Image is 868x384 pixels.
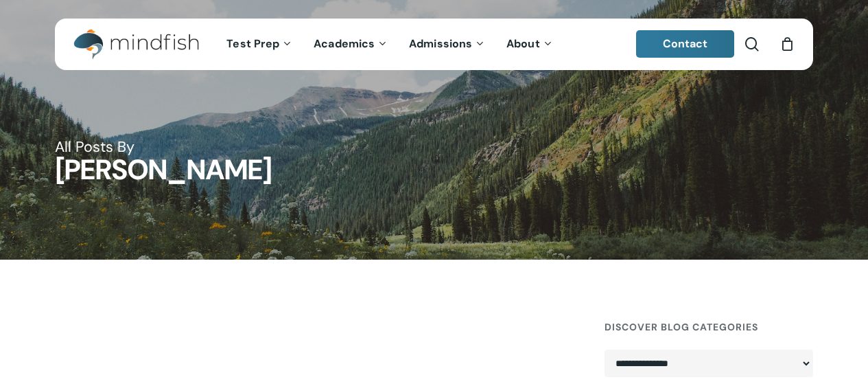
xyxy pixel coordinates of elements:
[55,157,813,185] h1: [PERSON_NAME]
[779,36,795,52] a: Cart
[496,38,564,50] a: About
[55,19,813,70] header: Main Menu
[55,137,134,157] span: All Posts By
[226,36,279,51] span: Test Prep
[409,36,472,51] span: Admissions
[303,38,399,50] a: Academics
[636,30,735,58] a: Contact
[399,38,496,50] a: Admissions
[605,315,813,339] h4: Discover Blog Categories
[216,38,303,50] a: Test Prep
[506,36,540,51] span: About
[314,36,375,51] span: Academics
[663,36,708,51] span: Contact
[216,19,563,70] nav: Main Menu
